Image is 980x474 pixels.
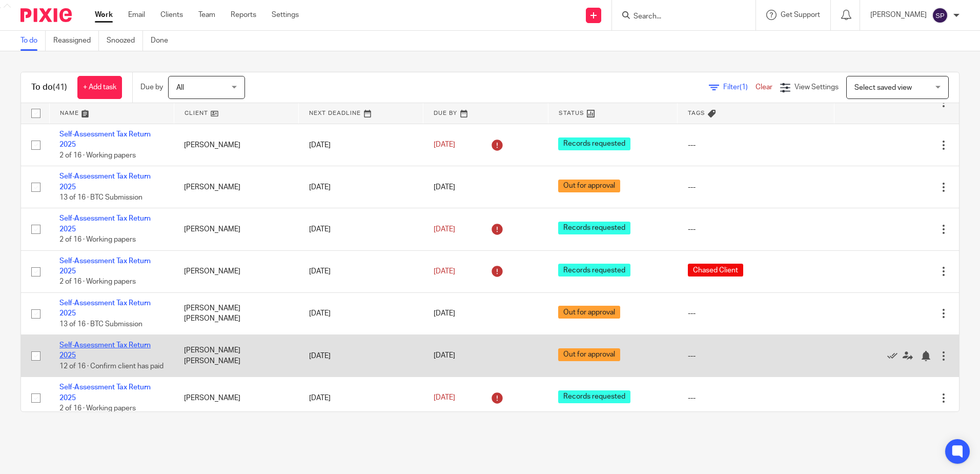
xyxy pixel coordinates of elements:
span: [DATE] [434,394,455,402]
span: View Settings [794,84,839,91]
span: Chased Client [688,264,743,276]
div: --- [688,351,824,361]
span: 2 of 16 · Working papers [59,405,136,412]
div: --- [688,224,824,234]
td: [PERSON_NAME] [174,124,298,166]
span: Records requested [558,137,630,150]
a: Self-Assessment Tax Return 2025 [59,131,151,148]
span: 13 of 16 · BTC Submission [59,194,142,201]
span: [DATE] [434,352,455,360]
span: Records requested [558,390,630,403]
div: --- [688,393,824,403]
td: [PERSON_NAME] [174,166,298,208]
a: Email [128,10,145,20]
span: Out for approval [558,180,620,192]
input: Search [632,12,725,22]
span: 2 of 16 · Working papers [59,279,136,286]
a: To do [21,31,46,51]
a: Self-Assessment Tax Return 2025 [59,215,151,232]
a: Self-Assessment Tax Return 2025 [59,300,151,317]
a: Snoozed [107,31,143,51]
span: 2 of 16 · Working papers [59,152,136,159]
div: --- [688,140,824,150]
span: [DATE] [434,141,455,148]
td: [PERSON_NAME] [174,208,298,250]
td: [DATE] [299,377,423,419]
a: Work [95,10,113,20]
span: Filter [723,84,756,91]
a: Self-Assessment Tax Return 2025 [59,173,151,190]
span: 2 of 16 · Working papers [59,236,136,243]
a: Reports [231,10,256,20]
span: Records requested [558,264,630,276]
td: [PERSON_NAME] [PERSON_NAME] [174,335,298,377]
span: Select saved view [854,84,912,91]
td: [DATE] [299,335,423,377]
td: [DATE] [299,208,423,250]
span: Out for approval [558,306,620,319]
span: Out for approval [558,348,620,361]
td: [PERSON_NAME] [174,250,298,292]
span: 13 of 16 · BTC Submission [59,321,142,328]
a: Self-Assessment Tax Return 2025 [59,342,151,359]
span: Tags [688,110,705,116]
span: [DATE] [434,268,455,275]
span: (1) [740,84,748,91]
td: [DATE] [299,292,423,334]
a: Clear [756,84,772,91]
td: [DATE] [299,124,423,166]
a: Self-Assessment Tax Return 2025 [59,384,151,401]
p: [PERSON_NAME] [870,10,927,20]
span: Get Support [781,11,820,18]
span: [DATE] [434,184,455,191]
td: [DATE] [299,166,423,208]
span: All [176,84,184,91]
a: Clients [160,10,183,20]
img: Pixie [21,8,72,22]
span: Records requested [558,222,630,234]
span: 12 of 16 · Confirm client has paid [59,363,164,370]
a: Settings [272,10,299,20]
span: [DATE] [434,226,455,233]
a: Self-Assessment Tax Return 2025 [59,258,151,275]
p: Due by [140,82,163,92]
a: Done [151,31,176,51]
a: Mark as done [887,350,903,361]
div: --- [688,308,824,319]
a: Reassigned [53,31,99,51]
td: [DATE] [299,250,423,292]
div: --- [688,182,824,192]
span: (41) [53,83,67,91]
h1: To do [31,82,67,93]
a: + Add task [77,76,122,99]
span: [DATE] [434,310,455,317]
a: Team [198,10,215,20]
img: svg%3E [932,7,948,24]
td: [PERSON_NAME] [PERSON_NAME] [174,292,298,334]
td: [PERSON_NAME] [174,377,298,419]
